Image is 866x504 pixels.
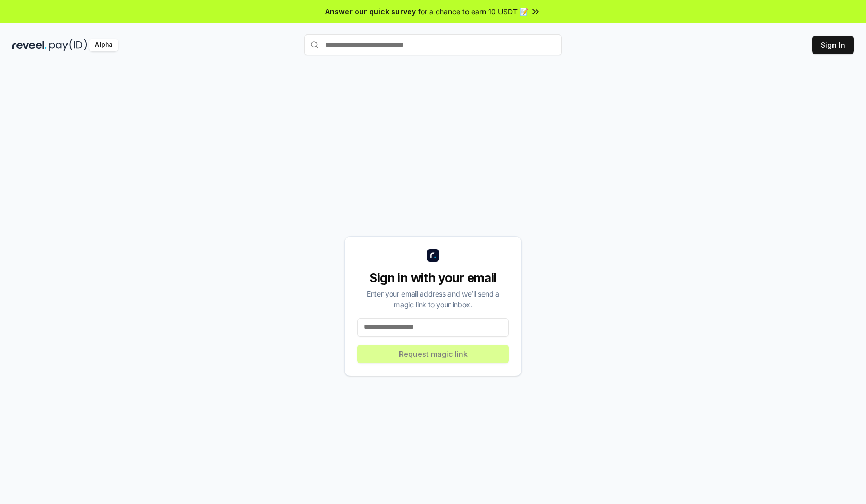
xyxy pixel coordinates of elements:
[357,270,509,286] div: Sign in with your email
[12,39,47,51] img: reveel_dark
[49,39,87,51] img: pay_id
[325,6,416,17] span: Answer our quick survey
[89,39,118,51] div: Alpha
[418,6,528,17] span: for a chance to earn 10 USDT 📝
[427,249,439,262] img: logo_small
[357,288,509,310] div: Enter your email address and we’ll send a magic link to your inbox.
[812,36,854,54] button: Sign In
